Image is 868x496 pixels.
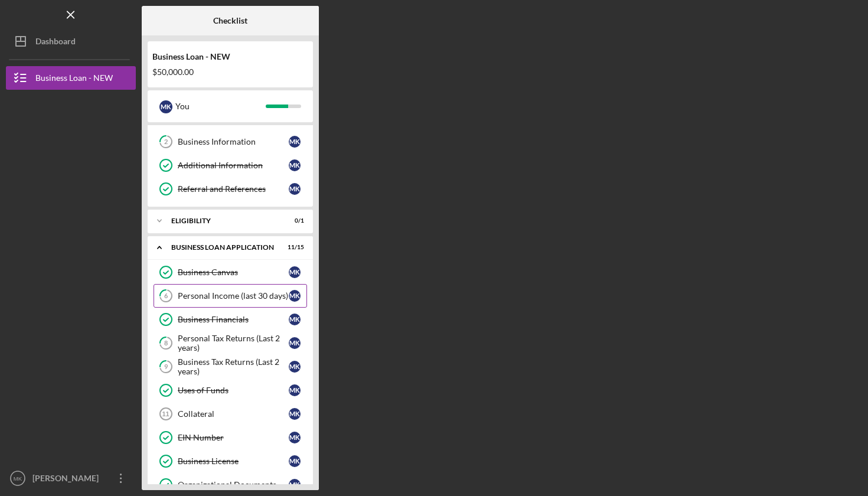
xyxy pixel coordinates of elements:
[164,292,168,300] tspan: 6
[154,378,307,402] a: Uses of FundsMK
[178,315,289,324] div: Business Financials
[175,96,266,116] div: You
[30,466,106,493] div: [PERSON_NAME]
[289,290,301,302] div: M K
[178,456,289,466] div: Business License
[154,449,307,473] a: Business LicenseMK
[178,433,289,442] div: EIN Number
[164,340,168,347] tspan: 8
[154,355,307,378] a: 9Business Tax Returns (Last 2 years)MK
[35,30,76,56] div: Dashboard
[6,466,136,490] button: MK[PERSON_NAME]
[152,52,308,61] div: Business Loan - NEW
[171,217,275,224] div: ELIGIBILITY
[178,409,289,419] div: Collateral
[289,479,301,491] div: M K
[159,100,172,113] div: M K
[178,291,289,301] div: Personal Income (last 30 days)
[154,426,307,449] a: EIN NumberMK
[289,314,301,325] div: M K
[289,361,301,373] div: M K
[213,16,247,25] b: Checklist
[154,402,307,426] a: 11CollateralMK
[178,267,289,277] div: Business Canvas
[289,159,301,171] div: M K
[178,357,289,376] div: Business Tax Returns (Last 2 years)
[154,331,307,355] a: 8Personal Tax Returns (Last 2 years)MK
[162,410,169,417] tspan: 11
[154,308,307,331] a: Business FinancialsMK
[154,284,307,308] a: 6Personal Income (last 30 days)MK
[178,184,289,194] div: Referral and References
[283,244,304,251] div: 11 / 15
[154,154,307,177] a: Additional InformationMK
[178,480,289,490] div: Organizational Documents
[289,337,301,349] div: M K
[164,138,168,146] tspan: 2
[14,475,22,482] text: MK
[154,177,307,201] a: Referral and ReferencesMK
[164,363,168,371] tspan: 9
[289,408,301,420] div: M K
[178,137,289,146] div: Business Information
[6,30,136,53] button: Dashboard
[6,66,136,90] button: Business Loan - NEW
[289,455,301,467] div: M K
[289,136,301,148] div: M K
[289,266,301,278] div: M K
[178,161,289,170] div: Additional Information
[35,66,113,93] div: Business Loan - NEW
[152,67,308,77] div: $50,000.00
[289,432,301,443] div: M K
[178,334,289,353] div: Personal Tax Returns (Last 2 years)
[154,260,307,284] a: Business CanvasMK
[283,217,304,224] div: 0 / 1
[154,130,307,154] a: 2Business InformationMK
[289,183,301,195] div: M K
[171,244,275,251] div: BUSINESS LOAN APPLICATION
[178,386,289,395] div: Uses of Funds
[289,384,301,396] div: M K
